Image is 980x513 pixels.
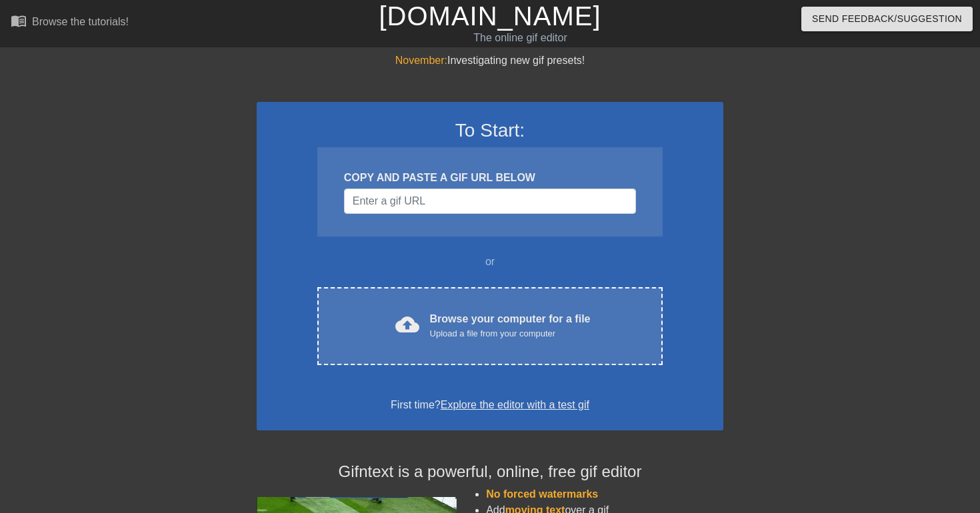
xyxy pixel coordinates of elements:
[486,488,598,500] span: No forced watermarks
[801,7,973,31] button: Send Feedback/Suggestion
[441,399,589,410] a: Explore the editor with a test gif
[395,312,419,336] span: cloud_upload
[274,119,706,142] h3: To Start:
[333,30,707,46] div: The online gif editor
[257,462,723,482] h4: Gifntext is a powerful, online, free gif editor
[430,311,591,340] div: Browse your computer for a file
[32,16,129,27] div: Browse the tutorials!
[395,55,447,66] span: November:
[291,254,689,270] div: or
[11,13,129,33] a: Browse the tutorials!
[257,53,723,69] div: Investigating new gif presets!
[344,189,636,214] input: Username
[11,13,27,29] span: menu_book
[274,397,706,413] div: First time?
[812,11,962,27] span: Send Feedback/Suggestion
[344,170,636,186] div: COPY AND PASTE A GIF URL BELOW
[430,327,591,340] div: Upload a file from your computer
[379,1,601,31] a: [DOMAIN_NAME]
